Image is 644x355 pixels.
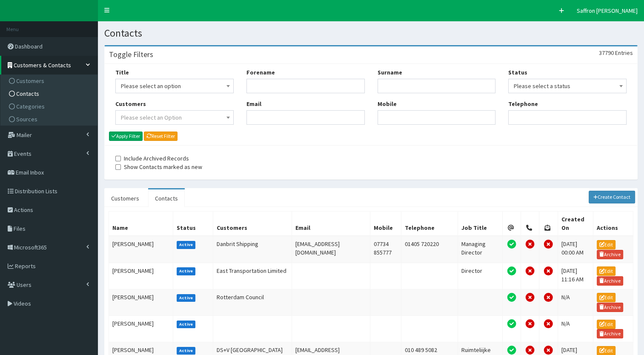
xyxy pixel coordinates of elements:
span: Customers [16,77,44,85]
th: Created On [558,212,593,236]
span: Saffron [PERSON_NAME] [577,7,638,14]
th: Customers [213,212,292,236]
label: Active [177,321,196,328]
a: Archive [597,250,623,259]
label: Customers [115,100,146,108]
td: Managing Director [458,236,502,263]
a: Archive [597,276,623,286]
td: Director [458,263,502,289]
a: Archive [597,329,623,338]
a: Categories [3,100,97,113]
th: Telephone [401,212,458,236]
label: Forename [246,68,275,77]
h3: Toggle Filters [109,51,153,58]
span: Microsoft365 [14,243,47,251]
span: Users [17,281,31,289]
td: [DATE] 11:16 AM [558,263,593,289]
td: Danbrit Shipping [213,236,292,263]
span: Actions [14,206,33,214]
span: Distribution Lists [15,187,57,195]
label: Title [115,68,129,77]
input: Show Contacts marked as new [115,164,121,170]
a: Customers [3,74,97,87]
th: Telephone Permission [521,212,539,236]
td: N/A [558,315,593,342]
td: [DATE] 00:00 AM [558,236,593,263]
span: 37790 [599,49,614,57]
td: 01405 720220 [401,236,458,263]
span: Please select an option [121,80,228,92]
a: Edit [597,320,615,329]
span: Entries [615,49,633,57]
label: Active [177,347,196,355]
span: Please select an Option [121,114,182,121]
td: [PERSON_NAME] [109,315,173,342]
th: Job Title [458,212,502,236]
label: Active [177,241,196,249]
label: Show Contacts marked as new [115,163,202,171]
a: Edit [597,266,615,276]
label: Active [177,294,196,302]
span: Dashboard [15,43,43,50]
td: Rotterdam Council [213,289,292,315]
a: Create Contact [589,191,635,203]
td: N/A [558,289,593,315]
span: Please select an option [115,79,234,93]
th: Status [173,212,213,236]
td: East Transportation Limited [213,263,292,289]
th: Actions [593,212,633,236]
a: Sources [3,113,97,126]
label: Include Archived Records [115,154,189,163]
span: Customers & Contacts [14,61,71,69]
a: Archive [597,303,623,312]
td: [PERSON_NAME] [109,263,173,289]
th: Post Permission [539,212,558,236]
span: Categories [16,103,45,110]
th: Email [292,212,370,236]
h1: Contacts [104,28,638,39]
a: Edit [597,240,615,249]
label: Surname [378,68,402,77]
a: Edit [597,293,615,302]
th: Name [109,212,173,236]
span: Videos [14,300,31,307]
span: Sources [16,115,37,123]
label: Status [508,68,527,77]
span: Mailer [17,131,32,139]
span: Reports [15,262,36,270]
span: Please select a status [508,79,627,93]
a: Reset Filter [144,132,177,141]
th: Mobile [370,212,401,236]
span: Please select a status [514,80,621,92]
th: Email Permission [502,212,521,236]
td: [PERSON_NAME] [109,236,173,263]
label: Mobile [378,100,397,108]
td: 07734 855777 [370,236,401,263]
label: Telephone [508,100,538,108]
button: Apply Filter [109,132,143,141]
td: [PERSON_NAME] [109,289,173,315]
a: Contacts [148,189,185,207]
label: Active [177,267,196,275]
input: Include Archived Records [115,156,121,161]
a: Contacts [3,87,97,100]
td: [EMAIL_ADDRESS][DOMAIN_NAME] [292,236,370,263]
label: Email [246,100,261,108]
a: Customers [104,189,146,207]
span: Contacts [16,90,39,97]
span: Files [14,225,26,232]
span: Email Inbox [16,169,44,176]
span: Events [14,150,31,157]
